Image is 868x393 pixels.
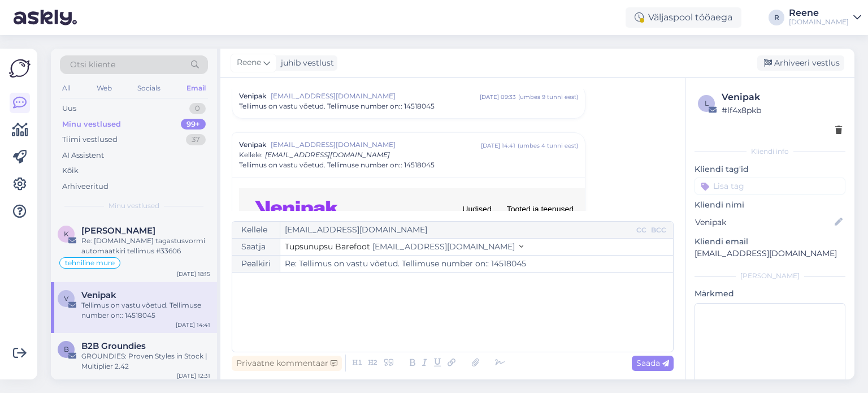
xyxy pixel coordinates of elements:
input: Lisa nimi [695,216,832,228]
div: Reene [789,8,849,18]
div: Saatja [232,239,280,255]
div: [DATE] 09:33 [480,93,516,101]
span: B [64,345,69,353]
div: Minu vestlused [62,119,121,130]
div: All [60,81,73,96]
div: Arhiveeri vestlus [757,55,844,71]
div: AI Assistent [62,150,104,161]
span: Venipak [239,140,266,150]
a: Uudised [462,205,491,214]
div: [DATE] 14:41 [176,321,210,329]
span: Tellimus on vastu võetud. Tellimuse number on:: 14518045 [239,101,435,111]
div: 99+ [181,119,206,130]
div: # lf4x8pkb [722,104,842,116]
div: [DATE] 18:15 [177,270,210,278]
div: Arhiveeritud [62,181,108,192]
span: [EMAIL_ADDRESS][DOMAIN_NAME] [372,241,515,252]
img: Askly Logo [9,58,31,79]
span: Kadri Heinväli [81,226,155,236]
div: R [769,10,784,25]
div: BCC [649,225,669,235]
div: Uus [62,103,76,114]
span: [EMAIL_ADDRESS][DOMAIN_NAME] [271,140,481,150]
div: [DOMAIN_NAME] [789,18,849,27]
div: [DATE] 12:31 [177,372,210,380]
span: V [64,294,68,303]
p: Kliendi nimi [695,199,845,211]
span: Otsi kliente [70,59,115,71]
p: Kliendi email [695,236,845,248]
div: Venipak [722,90,842,104]
input: Recepient... [280,222,634,238]
div: GROUNDIES: Proven Styles in Stock | Multiplier 2.42 [81,351,210,372]
div: Re: [DOMAIN_NAME] tagastusvormi automaatkiri tellimus #33606 [81,236,210,256]
div: Tiimi vestlused [62,134,118,145]
span: Venipak [81,290,116,300]
a: Tooted ja teenused [507,205,574,214]
button: Tupsunupsu Barefoot [EMAIL_ADDRESS][DOMAIN_NAME] [285,241,523,253]
span: Kellele : [239,150,263,159]
span: Saada [636,358,669,368]
div: juhib vestlust [276,57,334,69]
div: [DATE] 14:41 [481,141,515,150]
span: [EMAIL_ADDRESS][DOMAIN_NAME] [271,91,480,101]
img: f71f2c15-fc23-fe97-d879-1897c5b82def.png [255,201,338,217]
input: Lisa tag [695,178,845,195]
input: Write subject here... [280,256,673,272]
div: Privaatne kommentaar [232,356,342,371]
div: Web [94,81,114,96]
p: Kliendi tag'id [695,163,845,175]
span: B2B Groundies [81,341,146,351]
div: Email [184,81,208,96]
span: Reene [237,57,261,69]
span: Tellimus on vastu võetud. Tellimuse number on:: 14518045 [239,160,435,170]
span: Tupsunupsu Barefoot [285,241,370,252]
span: Minu vestlused [108,201,159,211]
div: Väljaspool tööaega [626,7,741,28]
div: ( umbes 9 tunni eest ) [518,93,578,101]
div: Kliendi info [695,146,845,157]
div: Socials [135,81,163,96]
span: [EMAIL_ADDRESS][DOMAIN_NAME] [265,150,390,159]
div: 0 [189,103,206,114]
div: CC [634,225,649,235]
span: tehniline mure [65,260,115,266]
div: Kõik [62,165,79,176]
span: Venipak [239,91,266,101]
div: 37 [186,134,206,145]
a: Reene[DOMAIN_NAME] [789,8,861,27]
div: ( umbes 4 tunni eest ) [518,141,578,150]
div: Tellimus on vastu võetud. Tellimuse number on:: 14518045 [81,300,210,321]
div: Pealkiri [232,256,280,272]
span: l [705,99,709,107]
div: Kellele [232,222,280,238]
p: Märkmed [695,288,845,300]
p: [EMAIL_ADDRESS][DOMAIN_NAME] [695,248,845,260]
span: K [64,230,69,238]
div: [PERSON_NAME] [695,271,845,281]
